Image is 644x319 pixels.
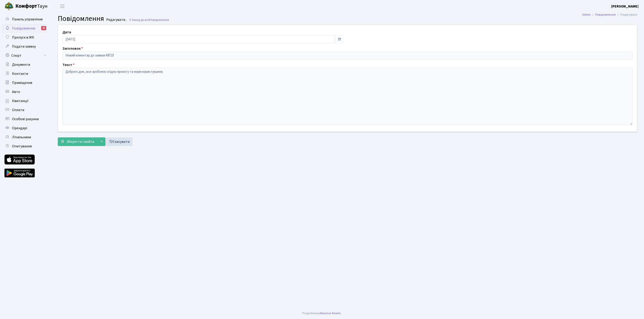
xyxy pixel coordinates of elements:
a: Повідомлення25 [2,24,48,33]
span: Опитування [12,144,32,149]
a: Повідомлення [595,12,616,17]
nav: breadcrumb [575,10,644,19]
a: Оплати [2,105,48,114]
span: Пропуск в ЖК [12,35,34,40]
small: Редагувати . [105,18,127,22]
span: Зберегти і вийти [66,139,94,144]
span: Документи [12,62,30,67]
a: Massive Kinetic [320,311,341,316]
a: Скасувати [106,137,132,146]
span: Подати заявку [12,44,36,49]
b: Комфорт [15,2,37,10]
a: Авто [2,87,48,96]
textarea: Доброго дня , все зроблено згідно проєкту та норм користування. [62,68,632,125]
span: Панель управління [12,17,43,22]
a: Квитанції [2,96,48,105]
span: Приміщення [12,80,32,85]
a: Лічильники [2,133,48,142]
b: [PERSON_NAME] [611,4,639,9]
button: Зберегти і вийти [58,137,97,146]
span: Повідомлення [12,26,35,31]
a: Контакти [2,69,48,78]
img: logo.png [5,2,14,11]
a: Пропуск в ЖК [2,33,48,42]
a: [PERSON_NAME] [611,4,639,9]
span: Авто [12,89,20,94]
span: Оплати [12,107,24,112]
li: Редагувати [616,12,637,17]
a: Приміщення [2,78,48,87]
a: Опитування [2,142,48,151]
label: Заголовок [62,46,83,51]
span: Повідомлення [150,18,169,22]
a: Назад до всіхПовідомлення [129,18,169,22]
div: Розроблено . [302,311,342,316]
span: Орендарі [12,126,27,131]
span: Контакти [12,71,28,76]
label: Текст [62,62,74,68]
span: Таун [15,2,48,10]
a: Подати заявку [2,42,48,51]
a: Особові рахунки [2,114,48,124]
div: 25 [41,26,46,30]
span: Квитанції [12,98,29,103]
span: Особові рахунки [12,117,39,122]
span: Повідомлення [58,13,104,24]
button: Переключити навігацію [57,2,68,10]
a: Орендарі [2,124,48,133]
a: Admin [582,12,591,17]
a: Документи [2,60,48,69]
label: Дата [62,29,71,35]
a: Спорт [2,51,48,60]
span: Лічильники [12,135,31,140]
a: Панель управління [2,15,48,24]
